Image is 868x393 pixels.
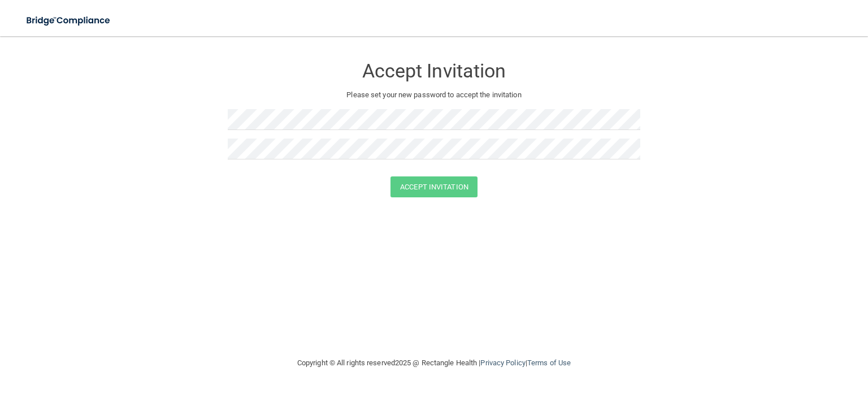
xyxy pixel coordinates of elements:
[236,88,632,102] p: Please set your new password to accept the invitation
[17,9,121,32] img: bridge_compliance_login_screen.278c3ca4.svg
[480,359,525,367] a: Privacy Policy
[228,61,640,81] h3: Accept Invitation
[390,176,478,197] button: Accept Invitation
[228,345,640,381] div: Copyright © All rights reserved 2025 @ Rectangle Health | |
[527,359,571,367] a: Terms of Use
